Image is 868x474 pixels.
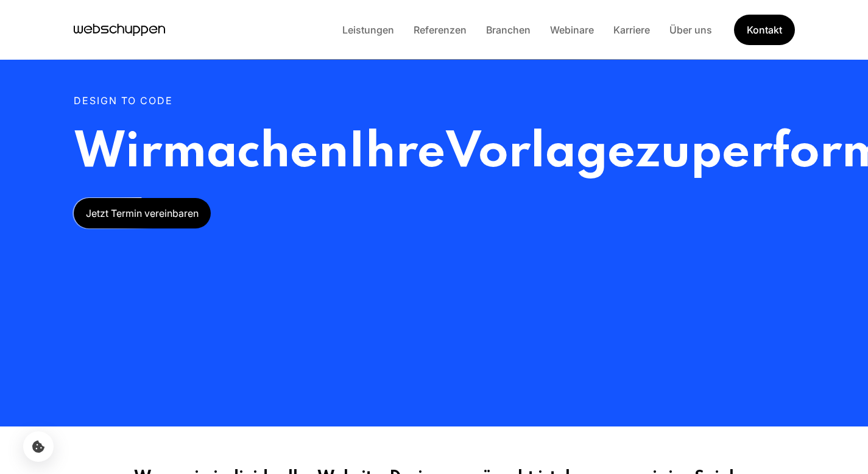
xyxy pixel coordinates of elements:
[74,21,165,39] a: Hauptseite besuchen
[660,24,722,36] a: Über uns
[445,129,635,178] span: Vorlage
[348,129,445,178] span: Ihre
[161,129,348,178] span: machen
[540,24,604,36] a: Webinare
[333,24,404,36] a: Leistungen
[476,24,540,36] a: Branchen
[635,129,690,178] span: zu
[23,431,54,462] button: Cookie-Einstellungen öffnen
[734,15,795,45] a: Get Started
[74,198,211,228] a: Jetzt Termin vereinbaren
[74,129,161,178] span: Wir
[604,24,660,36] a: Karriere
[404,24,476,36] a: Referenzen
